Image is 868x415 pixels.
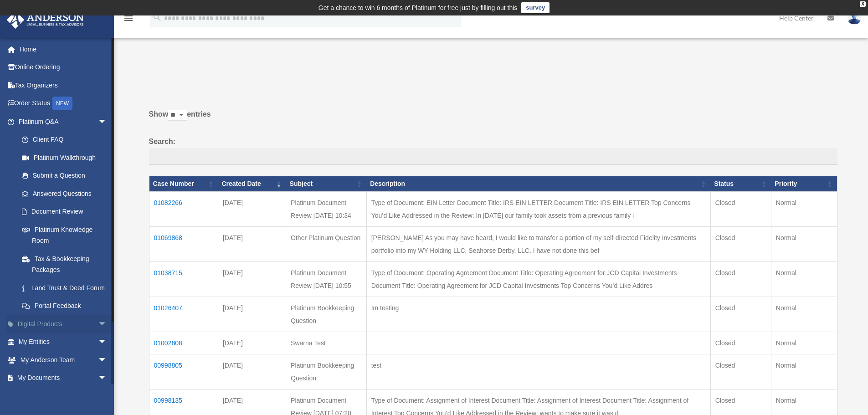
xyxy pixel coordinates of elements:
td: [DATE] [218,354,286,389]
a: Portal Feedback [13,297,116,315]
td: [DATE] [218,297,286,332]
td: Platinum Document Review [DATE] 10:55 [286,261,367,297]
input: Search: [149,148,837,165]
td: Closed [710,261,771,297]
img: Anderson Advisors Platinum Portal [4,11,87,29]
td: Closed [710,332,771,354]
span: arrow_drop_down [98,113,116,131]
td: Normal [771,191,837,226]
td: Platinum Document Review [DATE] 10:34 [286,191,367,226]
a: My Anderson Teamarrow_drop_down [6,351,121,369]
a: Tax & Bookkeeping Packages [13,250,116,279]
a: Answered Questions [13,184,112,203]
td: Normal [771,354,837,389]
div: close [860,1,866,7]
span: arrow_drop_down [98,333,116,352]
td: Other Platinum Question [286,226,367,261]
a: menu [123,16,134,24]
td: Type of Document: EIN Letter Document Title: IRS EIN LETTER Document Title: IRS EIN LETTER Top Co... [366,191,710,226]
td: 01026407 [149,297,218,332]
td: Closed [710,297,771,332]
td: [DATE] [218,261,286,297]
td: Normal [771,261,837,297]
a: Platinum Knowledge Room [13,220,116,250]
td: Platinum Bookkeeping Question [286,354,367,389]
td: 00998805 [149,354,218,389]
a: My Entitiesarrow_drop_down [6,333,121,351]
a: Order StatusNEW [6,94,121,113]
td: Platinum Bookkeeping Question [286,297,367,332]
div: Get a chance to win 6 months of Platinum for free just by filling out this [318,2,518,13]
td: 01002808 [149,332,218,354]
td: Closed [710,354,771,389]
td: Type of Document: Operating Agreement Document Title: Operating Agreement for JCD Capital Investm... [366,261,710,297]
td: 01069868 [149,226,218,261]
i: search [152,12,162,22]
a: Platinum Q&Aarrow_drop_down [6,113,116,131]
td: 01082266 [149,191,218,226]
td: Swarna Test [286,332,367,354]
a: Digital Productsarrow_drop_down [6,315,121,333]
select: Showentries [168,110,187,121]
div: NEW [52,97,72,110]
th: Subject: activate to sort column ascending [286,176,367,192]
a: Tax Organizers [6,76,121,94]
th: Priority: activate to sort column ascending [771,176,837,192]
th: Description: activate to sort column ascending [366,176,710,192]
label: Search: [149,135,837,165]
a: Platinum Walkthrough [13,149,116,167]
a: survey [521,2,550,13]
i: menu [123,13,134,24]
label: Show entries [149,108,837,130]
td: Im testing [366,297,710,332]
a: Client FAQ [13,131,116,149]
td: Normal [771,297,837,332]
td: Closed [710,226,771,261]
a: Submit a Question [13,167,116,185]
td: Normal [771,332,837,354]
td: [PERSON_NAME] As you may have heard, I would like to transfer a portion of my self-directed Fidel... [366,226,710,261]
td: [DATE] [218,191,286,226]
span: arrow_drop_down [98,351,116,369]
a: Document Review [13,203,116,221]
td: [DATE] [218,226,286,261]
td: Closed [710,191,771,226]
td: test [366,354,710,389]
td: [DATE] [218,332,286,354]
th: Status: activate to sort column ascending [710,176,771,192]
a: Home [6,40,121,58]
th: Case Number: activate to sort column ascending [149,176,218,192]
a: My Documentsarrow_drop_down [6,369,121,387]
span: arrow_drop_down [98,369,116,388]
a: Land Trust & Deed Forum [13,279,116,297]
img: User Pic [847,11,861,25]
th: Created Date: activate to sort column ascending [218,176,286,192]
td: Normal [771,226,837,261]
a: Online Ordering [6,58,121,77]
span: arrow_drop_down [98,315,116,333]
td: 01038715 [149,261,218,297]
